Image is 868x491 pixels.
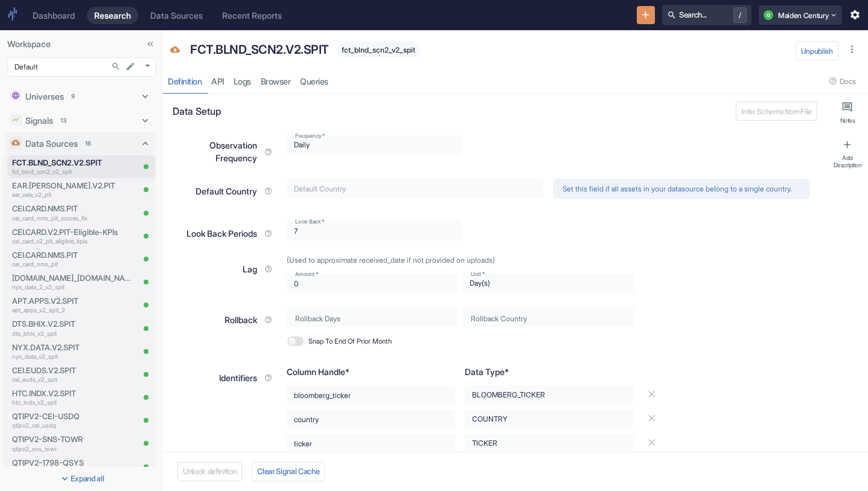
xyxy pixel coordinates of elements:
[295,69,333,94] a: Queries
[12,249,133,269] a: CEI.CARD.NMS.PITcei_card_nms_pit
[465,434,633,453] div: TICKER
[12,444,133,454] p: qtipv2_sns_towr
[180,139,257,164] p: Observation Frequency
[229,69,256,94] a: Logs
[12,203,133,214] p: CEI.CARD.NMS.PIT
[173,104,221,118] p: Data Setup
[190,40,329,59] p: FCT.BLND_SCN2.V2.SPIT
[12,283,133,292] p: nyx_data_2_v2_spit
[25,114,53,127] p: Signals
[12,249,133,261] p: CEI.CARD.NMS.PIT
[5,109,156,131] div: Signals13
[290,184,517,194] input: Default Country
[187,227,257,240] p: Look Back Periods
[243,263,257,275] p: Lag
[662,5,752,25] button: Search.../
[287,135,461,155] div: Daily
[287,257,810,264] p: (Used to approximate received_date if not provided on uploads)
[12,306,133,315] p: apt_apps_v2_spit_2
[206,69,229,94] a: API
[12,421,133,430] p: qtipv2_cei_usdq
[56,116,71,125] span: 13
[12,272,133,284] p: [DOMAIN_NAME]_[DOMAIN_NAME]
[123,59,138,74] button: edit
[7,57,156,77] div: Default
[12,295,133,315] a: APT.APPS.V2.SPITapt_apps_v2_spit_2
[12,157,133,176] a: FCT.BLND_SCN2.V2.SPITfct_blnd_scn2_v2_spit
[12,352,133,361] p: nyx_data_v2_spit
[225,313,257,326] p: Rollback
[465,409,633,429] div: COUNTRY
[12,434,133,453] a: QTIPV2-SNS-TOWRqtipv2_sns_towr
[295,132,325,140] label: Frequency
[12,214,133,223] p: cei_card_nms_pit_scores_fix
[12,260,133,269] p: cei_card_nms_pit
[295,217,324,225] label: Look Back
[12,167,133,176] p: fct_blnd_scn2_v2_spit
[12,226,133,238] p: CEI.CARD.V2.PIT-Eligible-KPIs
[25,90,64,103] p: Universes
[465,365,633,378] p: Data Type*
[67,92,79,101] span: 9
[196,185,257,197] p: Default Country
[832,154,863,169] div: Add Description
[12,411,133,430] a: QTIPV2-CEI-USDQqtipv2_cei_usdq
[308,336,392,347] span: Snap To End Of Prior Month
[796,41,838,60] button: Unpublish
[25,7,82,24] a: Dashboard
[215,7,289,24] a: Recent Reports
[462,274,634,293] div: Day(s)
[12,457,133,477] a: QTIPV2-1798-QSYSqtipv2_1798_qsys
[252,462,325,481] button: Clear Signal Cache
[764,10,773,20] div: Q
[12,342,133,361] a: NYX.DATA.V2.SPITnyx_data_v2_spit
[287,365,455,378] p: Column Handle*
[825,72,861,91] button: Docs
[12,365,133,376] p: CEI.EUDS.V2.SPIT
[94,10,131,21] div: Research
[12,388,133,407] a: HTC.INDX.V2.SPIThtc_indx_v2_spit
[5,132,156,154] div: Data Sources16
[337,45,420,54] span: fct_blnd_scn2_v2_spit
[12,342,133,353] p: NYX.DATA.V2.SPIT
[12,434,133,445] p: QTIPV2-SNS-TOWR
[295,270,318,278] label: Amount
[142,36,158,52] button: Collapse Sidebar
[12,411,133,422] p: QTIPV2-CEI-USDQ
[187,37,332,62] div: FCT.BLND_SCN2.V2.SPIT
[150,10,203,21] div: Data Sources
[12,272,133,292] a: [DOMAIN_NAME]_[DOMAIN_NAME]nyx_data_2_v2_spit
[12,237,133,246] p: cei_card_v2_pit_eligible_kpis
[637,6,656,25] button: New Resource
[33,10,75,21] div: Dashboard
[12,190,133,199] p: ear_vela_v2_pit
[12,295,133,307] p: APT.APPS.V2.SPIT
[222,10,282,21] div: Recent Reports
[25,137,78,150] p: Data Sources
[471,270,485,278] label: Unit
[759,5,842,25] button: QMaiden Century
[163,69,868,94] div: resource tabs
[12,203,133,222] a: CEI.CARD.NMS.PITcei_card_nms_pit_scores_fix
[12,157,133,168] p: FCT.BLND_SCN2.V2.SPIT
[7,37,156,50] p: Workspace
[829,97,866,129] button: Notes
[2,469,161,489] button: Expand all
[87,7,138,24] a: Research
[12,457,133,469] p: QTIPV2-1798-QSYS
[168,76,202,87] div: Definition
[12,226,133,246] a: CEI.CARD.V2.PIT-Eligible-KPIscei_card_v2_pit_eligible_kpis
[12,398,133,407] p: htc_indx_v2_spit
[12,180,133,199] a: EAR.[PERSON_NAME].V2.PITear_vela_v2_pit
[170,45,180,57] span: Data Source
[12,365,133,384] a: CEI.EUDS.V2.SPITcei_euds_v2_spit
[5,85,156,107] div: Universes9
[465,385,633,405] div: BLOOMBERG_TICKER
[108,59,124,74] button: Search...
[12,318,133,330] p: DTS.BHIX.V2.SPIT
[143,7,210,24] a: Data Sources
[563,184,800,194] p: Set this field if all assets in your datasource belong to a single country.
[219,371,257,384] p: Identifiers
[12,329,133,338] p: dts_bhix_v2_spit
[12,375,133,384] p: cei_euds_v2_spit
